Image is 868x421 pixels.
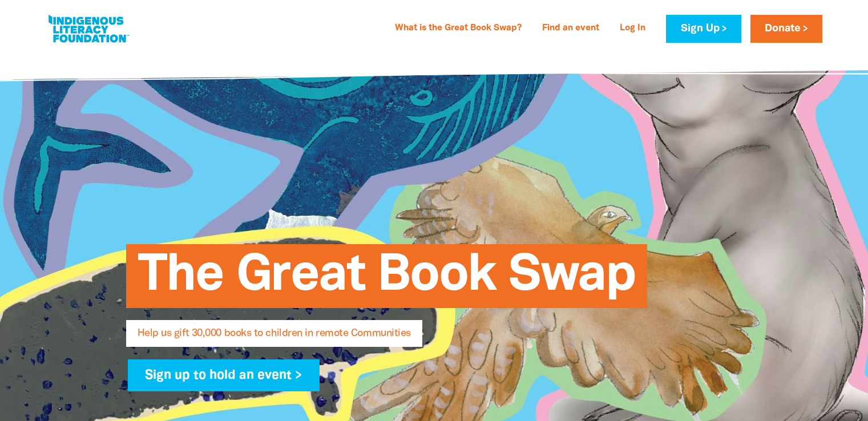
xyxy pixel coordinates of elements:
a: What is the Great Book Swap? [388,19,528,38]
a: Donate [750,15,822,43]
a: Sign up to hold an event > [128,359,320,391]
a: Find an event [535,19,606,38]
span: The Great Book Swap [138,253,636,308]
a: Log In [613,19,652,38]
span: Help us gift 30,000 books to children in remote Communities [138,329,411,347]
a: Sign Up [666,15,741,43]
